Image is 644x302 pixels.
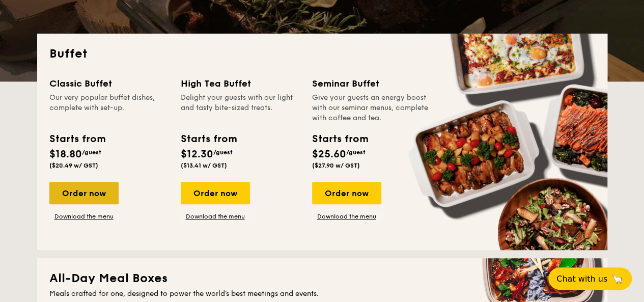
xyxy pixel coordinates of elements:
button: Chat with us🦙 [548,267,632,290]
div: High Tea Buffet [181,76,300,91]
span: ($20.49 w/ GST) [49,162,98,169]
span: Chat with us [556,274,607,284]
div: Order now [181,182,250,204]
div: Meals crafted for one, designed to power the world's best meetings and events. [49,289,595,299]
div: Our very popular buffet dishes, complete with set-up. [49,93,169,123]
h2: All-Day Meal Boxes [49,270,595,287]
span: $12.30 [181,148,213,160]
span: 🦙 [611,273,624,285]
span: /guest [346,149,366,156]
span: $18.80 [49,148,82,160]
div: Starts from [49,131,105,147]
span: /guest [213,149,233,156]
div: Seminar Buffet [312,76,431,91]
a: Download the menu [312,212,381,221]
a: Download the menu [181,212,250,221]
span: /guest [82,149,101,156]
span: $25.60 [312,148,346,160]
div: Order now [49,182,119,204]
div: Starts from [181,131,236,147]
h2: Buffet [49,46,595,62]
span: ($27.90 w/ GST) [312,162,360,169]
div: Starts from [312,131,368,147]
a: Download the menu [49,212,119,221]
div: Classic Buffet [49,76,169,91]
div: Delight your guests with our light and tasty bite-sized treats. [181,93,300,123]
div: Order now [312,182,381,204]
div: Give your guests an energy boost with our seminar menus, complete with coffee and tea. [312,93,431,123]
span: ($13.41 w/ GST) [181,162,227,169]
